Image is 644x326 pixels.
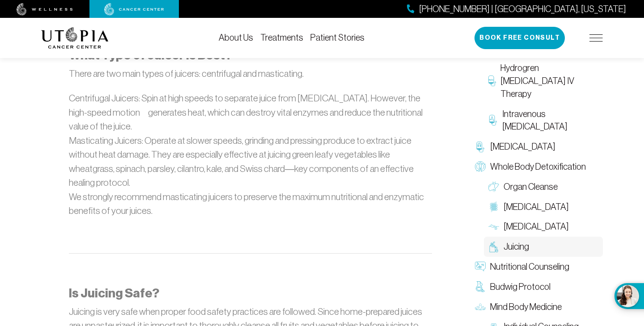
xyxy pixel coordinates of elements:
[69,286,159,301] strong: Is Juicing Safe?
[475,141,486,152] img: Chelation Therapy
[470,277,603,297] a: Budwig Protocol
[484,196,603,217] a: [MEDICAL_DATA]
[475,161,486,172] img: Whole Body Detoxification
[484,104,603,137] a: Intravenous [MEDICAL_DATA]
[484,177,603,197] a: Organ Cleanse
[589,34,603,42] img: icon-hamburger
[488,241,499,252] img: Juicing
[41,27,109,49] img: logo
[260,33,303,42] a: Treatments
[17,3,73,16] img: wellness
[504,220,569,233] span: [MEDICAL_DATA]
[488,201,499,212] img: Colon Therapy
[488,181,499,192] img: Organ Cleanse
[470,257,603,277] a: Nutritional Counseling
[475,27,565,49] button: Book Free Consult
[470,137,603,157] a: [MEDICAL_DATA]
[475,281,486,292] img: Budwig Protocol
[419,3,626,16] span: [PHONE_NUMBER] | [GEOGRAPHIC_DATA], [US_STATE]
[490,280,551,293] span: Budwig Protocol
[475,261,486,272] img: Nutritional Counseling
[490,300,562,313] span: Mind Body Medicine
[219,33,253,42] a: About Us
[470,297,603,317] a: Mind Body Medicine
[490,140,555,153] span: [MEDICAL_DATA]
[310,33,364,42] a: Patient Stories
[470,157,603,177] a: Whole Body Detoxification
[484,217,603,237] a: [MEDICAL_DATA]
[69,67,432,81] p: There are two main types of juicers: centrifugal and masticating.
[484,58,603,104] a: Hydrogren [MEDICAL_DATA] IV Therapy
[407,3,626,16] a: [PHONE_NUMBER] | [GEOGRAPHIC_DATA], [US_STATE]
[488,75,496,86] img: Hydrogren Peroxide IV Therapy
[69,91,432,134] li: Centrifugal Juicers: Spin at high speeds to separate juice from [MEDICAL_DATA]. However, the high...
[488,222,499,232] img: Lymphatic Massage
[104,3,164,16] img: cancer center
[504,240,529,253] span: Juicing
[490,260,569,273] span: Nutritional Counseling
[488,115,498,125] img: Intravenous Ozone Therapy
[500,62,598,100] span: Hydrogren [MEDICAL_DATA] IV Therapy
[502,107,598,133] span: Intravenous [MEDICAL_DATA]
[484,237,603,257] a: Juicing
[69,190,432,218] p: We strongly recommend masticating juicers to preserve the maximum nutritional and enzymatic benef...
[475,301,486,312] img: Mind Body Medicine
[504,180,558,193] span: Organ Cleanse
[69,134,432,190] li: Masticating Juicers: Operate at slower speeds, grinding and pressing produce to extract juice wit...
[490,160,586,173] span: Whole Body Detoxification
[504,200,569,213] span: [MEDICAL_DATA]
